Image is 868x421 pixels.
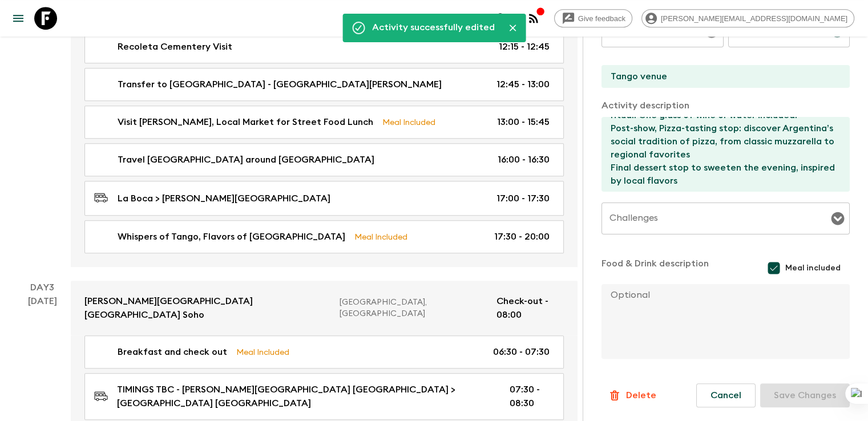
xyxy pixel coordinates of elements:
[84,294,330,322] p: [PERSON_NAME][GEOGRAPHIC_DATA] [GEOGRAPHIC_DATA] Soho
[601,99,850,112] p: Activity description
[785,262,841,274] span: Meal included
[497,115,550,129] p: 13:00 - 15:45
[601,117,841,192] textarea: Admission to an exclusive and intimate tango ritual. One glass of wine or water included. Post-sh...
[601,384,663,407] button: Delete
[504,19,521,37] button: Close
[14,281,71,294] p: Day 3
[494,230,550,244] p: 17:30 - 20:00
[696,383,756,407] button: Cancel
[554,9,632,27] a: Give feedback
[84,335,564,369] a: Breakfast and check outMeal Included06:30 - 07:30
[118,192,330,205] p: La Boca > [PERSON_NAME][GEOGRAPHIC_DATA]
[7,7,30,30] button: menu
[117,383,491,410] p: TIMINGS TBC - [PERSON_NAME][GEOGRAPHIC_DATA] [GEOGRAPHIC_DATA] > [GEOGRAPHIC_DATA] [GEOGRAPHIC_DATA]
[626,388,656,402] p: Delete
[84,373,564,420] a: TIMINGS TBC - [PERSON_NAME][GEOGRAPHIC_DATA] [GEOGRAPHIC_DATA] > [GEOGRAPHIC_DATA] [GEOGRAPHIC_DA...
[830,211,846,226] button: Open
[510,383,550,410] p: 07:30 - 08:30
[118,40,232,54] p: Recoleta Cementery Visit
[84,68,564,101] a: Transfer to [GEOGRAPHIC_DATA] - [GEOGRAPHIC_DATA][PERSON_NAME]12:45 - 13:00
[499,40,550,54] p: 12:15 - 12:45
[496,78,550,91] p: 12:45 - 13:00
[118,345,227,359] p: Breakfast and check out
[498,153,550,167] p: 16:00 - 16:30
[496,294,564,322] p: Check-out - 08:00
[572,14,632,23] span: Give feedback
[493,345,550,359] p: 06:30 - 07:30
[641,9,854,27] div: [PERSON_NAME][EMAIL_ADDRESS][DOMAIN_NAME]
[372,17,495,39] div: Activity successfully edited
[84,181,564,216] a: La Boca > [PERSON_NAME][GEOGRAPHIC_DATA]17:00 - 17:30
[84,106,564,139] a: Visit [PERSON_NAME], Local Market for Street Food LunchMeal Included13:00 - 15:45
[118,115,373,129] p: Visit [PERSON_NAME], Local Market for Street Food Lunch
[655,14,854,23] span: [PERSON_NAME][EMAIL_ADDRESS][DOMAIN_NAME]
[118,230,345,244] p: Whispers of Tango, Flavors of [GEOGRAPHIC_DATA]
[340,297,487,319] p: [GEOGRAPHIC_DATA], [GEOGRAPHIC_DATA]
[490,7,513,30] button: search adventures
[354,230,407,243] p: Meal Included
[84,30,564,63] a: Recoleta Cementery Visit12:15 - 12:45
[496,192,550,205] p: 17:00 - 17:30
[118,78,442,91] p: Transfer to [GEOGRAPHIC_DATA] - [GEOGRAPHIC_DATA][PERSON_NAME]
[84,143,564,176] a: Travel [GEOGRAPHIC_DATA] around [GEOGRAPHIC_DATA]16:00 - 16:30
[84,220,564,253] a: Whispers of Tango, Flavors of [GEOGRAPHIC_DATA]Meal Included17:30 - 20:00
[601,257,709,280] p: Food & Drink description
[382,116,435,128] p: Meal Included
[236,346,289,358] p: Meal Included
[71,281,578,335] a: [PERSON_NAME][GEOGRAPHIC_DATA] [GEOGRAPHIC_DATA] Soho[GEOGRAPHIC_DATA], [GEOGRAPHIC_DATA]Check-ou...
[601,65,841,88] input: End Location (leave blank if same as Start)
[118,153,374,167] p: Travel [GEOGRAPHIC_DATA] around [GEOGRAPHIC_DATA]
